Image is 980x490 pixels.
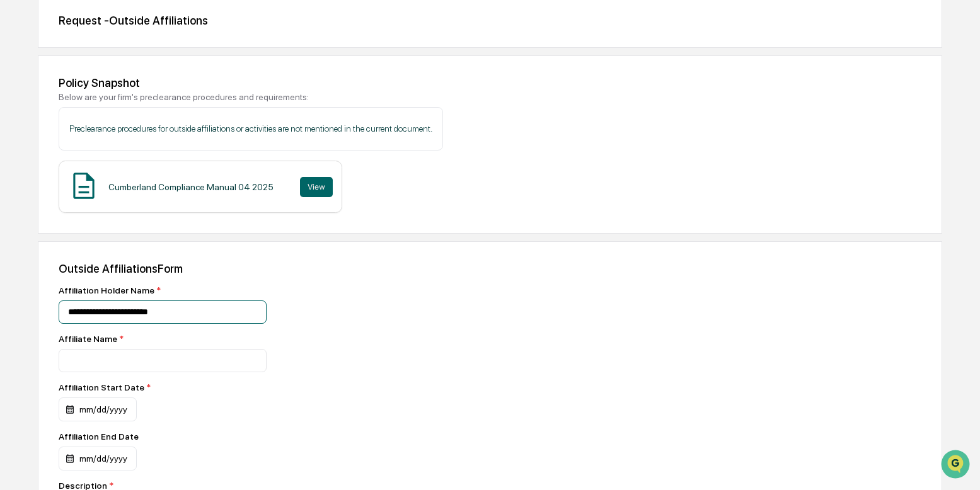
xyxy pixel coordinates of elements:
span: Pylon [125,214,153,223]
div: Policy Snapshot [59,76,921,89]
img: 1746055101610-c473b297-6a78-478c-a979-82029cc54cd1 [13,96,35,119]
div: 🖐️ [13,160,23,170]
div: Affiliate Name [59,334,500,344]
span: Data Lookup [25,183,79,195]
iframe: Open customer support [940,448,974,482]
button: View [300,177,333,197]
div: Affiliation Holder Name [59,285,500,295]
a: 🗄️Attestations [86,154,161,176]
p: Preclearance procedures for outside affiliations or activities are not mentioned in the current d... [69,122,432,135]
div: Below are your firm's preclearance procedures and requirements: [59,92,921,102]
a: 🔎Data Lookup [8,178,84,200]
div: 🗄️ [91,160,101,170]
div: mm/dd/yyyy [59,397,137,421]
div: Cumberland Compliance Manual 04 2025 [108,182,274,192]
span: Preclearance [25,159,81,171]
div: Affiliation Start Date [59,382,248,392]
div: We're available if you need us! [43,109,159,119]
a: Powered byPylon [89,213,153,223]
div: 🔎 [13,184,23,194]
div: Start new chat [43,96,207,109]
img: Document Icon [68,170,100,202]
a: 🖐️Preclearance [8,154,86,176]
button: Start new chat [214,100,229,115]
div: Affiliation End Date [59,431,248,442]
p: How can we help? [13,26,229,47]
div: mm/dd/yyyy [59,447,137,470]
div: Outside Affiliations Form [59,262,921,275]
div: Request - Outside Affiliations [59,14,921,27]
span: Attestations [104,159,156,171]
